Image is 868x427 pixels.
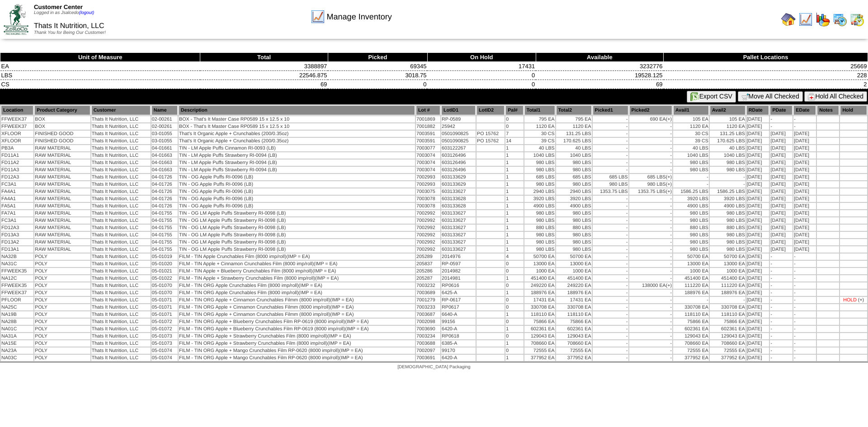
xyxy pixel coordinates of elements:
td: - [793,116,816,122]
th: Notes [817,105,839,115]
td: FFWEEK37 [1,116,33,122]
th: Lot # [416,105,440,115]
td: 3388897 [200,62,328,71]
th: Unit of Measure [0,53,200,62]
img: cart.gif [741,93,749,100]
td: RAW MATERIAL [34,196,90,202]
td: 690 EA [629,116,672,122]
td: 170.625 LBS [556,138,592,144]
td: 1 [505,188,524,195]
td: [DATE] [770,181,793,188]
td: [DATE] [793,167,816,173]
td: RAW MATERIAL [34,160,90,166]
td: [DATE] [770,145,793,151]
td: TIN - OG Apple Puffs RI-0096 (LB) [179,188,415,195]
td: - [629,123,672,130]
td: 7003074 [416,152,440,159]
td: FD11A1 [1,152,33,159]
td: 105 EA [673,116,709,122]
td: [DATE] [793,131,816,137]
td: BOX [34,116,90,122]
td: [DATE] [793,138,816,144]
td: 03-01055 [151,131,178,137]
td: RAW MATERIAL [34,167,90,173]
td: RAW MATERIAL [34,174,90,180]
span: Manage Inventory [327,12,392,22]
td: 7003075 [416,188,440,195]
div: (+) [666,182,672,187]
td: - [593,160,628,166]
span: Logged in as Jsalcedo [34,10,94,15]
td: FC3A1 [1,181,33,188]
td: TIN - LM Apple Puffs Cinnamon RI-0093 (LB) [179,145,415,151]
td: [DATE] [793,188,816,195]
td: 7003077 [416,145,440,151]
td: 980 LBS [673,167,709,173]
td: Thats It Nutrition, LLC [91,123,151,130]
td: RAW MATERIAL [34,152,90,159]
td: 1 [505,196,524,202]
td: 795 EA [556,116,592,122]
td: 1040 LBS [556,152,592,159]
td: 7 [505,131,524,137]
td: 7003074 [416,167,440,173]
td: PB3A [1,145,33,151]
td: 1 [505,152,524,159]
td: 603133628 [441,196,476,202]
td: 1586.25 LBS [710,188,745,195]
td: PO 15762 [476,131,505,137]
td: 7003591 [416,138,440,144]
td: 3920 LBS [673,196,709,202]
td: [DATE] [793,145,816,151]
td: - [593,131,628,137]
td: [DATE] [746,188,769,195]
td: - [710,174,745,180]
td: 4900 LBS [710,203,745,209]
td: [DATE] [746,203,769,209]
td: [DATE] [746,152,769,159]
td: 0 [328,80,427,89]
th: Name [151,105,178,115]
img: hold.gif [808,93,815,100]
td: FA7A1 [1,210,33,216]
td: 40 LBS [710,145,745,151]
td: [DATE] [770,160,793,166]
th: EDate [793,105,816,115]
td: [DATE] [770,188,793,195]
td: 1120 EA [710,123,745,130]
td: 0 [427,80,536,89]
td: [DATE] [746,160,769,166]
td: 685 LBS [593,174,628,180]
td: 7003078 [416,196,440,202]
td: FD11A3 [1,167,33,173]
td: 02-00261 [151,123,178,130]
td: - [593,152,628,159]
td: [DATE] [770,174,793,180]
td: 22546.875 [200,71,328,80]
td: BOX - That's It Master Case RP0589 15 x 12.5 x 10 [179,116,415,122]
td: [DATE] [793,196,816,202]
td: [DATE] [746,181,769,188]
td: 980 LBS [710,167,745,173]
td: TIN - OG Apple Puffs RI-0096 (LB) [179,203,415,209]
td: 69 [200,80,328,89]
td: TIN - OG Apple Puffs RI-0096 (LB) [179,196,415,202]
td: 1040 LBS [710,152,745,159]
td: 603122267 [441,145,476,151]
td: [DATE] [746,174,769,180]
td: - [793,123,816,130]
img: calendarinout.gif [850,12,864,27]
td: - [593,203,628,209]
td: RAW MATERIAL [34,210,90,216]
td: 3920 LBS [556,196,592,202]
th: Pallet Locations [664,53,868,62]
span: Thank You for Being Our Customer! [34,30,106,35]
td: 40 LBS [524,145,555,151]
td: 1586.25 LBS [673,188,709,195]
td: 1120 EA [673,123,709,130]
td: 7002993 [416,174,440,180]
span: Customer Center [34,4,83,10]
td: 7002993 [416,181,440,188]
th: Hold [840,105,867,115]
td: 1 [505,174,524,180]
